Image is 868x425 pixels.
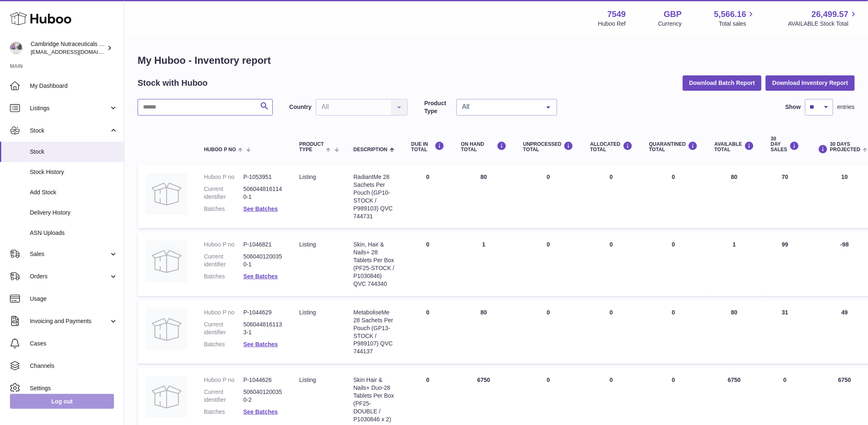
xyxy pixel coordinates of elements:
span: Stock [30,148,118,156]
span: Channels [30,362,118,370]
td: 1 [453,232,515,296]
strong: 7549 [607,9,626,20]
strong: GBP [664,9,681,20]
span: 26,499.57 [812,9,849,20]
button: Download Inventory Report [766,75,855,90]
span: Invoicing and Payments [30,317,109,325]
div: Skin, Hair & Nails+ 28 Tablets Per Box (PF25-STOCK / P1030846) QVC 744340 [354,241,395,287]
div: ON HAND Total [461,141,507,152]
span: Listings [30,104,109,112]
td: 0 [582,300,641,364]
dt: Batches [204,340,243,348]
div: Currency [658,20,682,28]
div: AVAILABLE Total [715,141,754,152]
span: Orders [30,273,109,280]
span: Description [354,147,388,152]
td: 0 [582,232,641,296]
div: UNPROCESSED Total [523,141,574,152]
span: Delivery History [30,209,118,217]
span: Total sales [719,20,756,28]
td: 0 [515,232,582,296]
td: 0 [582,165,641,228]
dt: Huboo P no [204,241,243,249]
span: Add Stock [30,188,118,196]
a: Log out [10,394,114,409]
a: 26,499.57 AVAILABLE Stock Total [788,9,858,28]
img: qvc@camnutra.com [10,42,22,54]
span: Settings [30,384,118,392]
div: Cambridge Nutraceuticals Ltd [31,40,105,56]
dd: 5060448161133-1 [243,321,283,336]
td: 0 [403,165,453,228]
span: listing [299,309,316,316]
div: 30 DAY SALES [771,136,799,153]
dd: P-1053951 [243,173,283,181]
span: listing [299,241,316,248]
div: RadiantMe 28 Sachets Per Pouch (GP10-STOCK / P989103) QVC 744731 [354,173,395,220]
span: 0 [672,309,675,316]
td: 80 [706,165,763,228]
td: 0 [403,300,453,364]
td: 80 [453,300,515,364]
div: QUARANTINED Total [649,141,698,152]
div: DUE IN TOTAL [411,141,444,152]
div: Huboo Ref [598,20,626,28]
dt: Current identifier [204,388,243,404]
h2: Stock with Huboo [138,77,208,89]
td: 80 [453,165,515,228]
a: See Batches [243,273,278,280]
dt: Current identifier [204,321,243,336]
span: Huboo P no [204,147,236,152]
span: 5,566.16 [714,9,747,20]
span: [EMAIL_ADDRESS][DOMAIN_NAME] [31,48,122,55]
span: 30 DAYS PROJECTED [830,142,860,152]
span: 0 [672,241,675,248]
span: Cases [30,340,118,348]
span: My Dashboard [30,82,118,90]
dd: P-1044629 [243,309,283,316]
dt: Huboo P no [204,309,243,316]
dd: 5060401200350-2 [243,388,283,404]
button: Download Batch Report [683,75,762,90]
label: Show [786,103,801,111]
span: entries [837,103,855,111]
td: 0 [515,300,582,364]
span: ASN Uploads [30,229,118,237]
dd: 5060448161140-1 [243,185,283,201]
td: 80 [706,300,763,364]
a: 5,566.16 Total sales [714,9,756,28]
a: See Batches [243,341,278,348]
dd: P-1044626 [243,376,283,384]
span: Sales [30,250,109,258]
dt: Batches [204,205,243,213]
div: MetaboliseMe 28 Sachets Per Pouch (GP13-STOCK / P989107) QVC 744137 [354,309,395,355]
h1: My Huboo - Inventory report [138,54,855,67]
td: 31 [762,300,807,364]
span: Usage [30,295,118,303]
img: product image [146,309,187,350]
td: 1 [706,232,763,296]
td: 70 [762,165,807,228]
a: See Batches [243,408,278,415]
dt: Current identifier [204,253,243,268]
td: 0 [403,232,453,296]
img: product image [146,241,187,282]
dd: P-1046821 [243,241,283,249]
span: Stock [30,127,109,135]
dt: Current identifier [204,185,243,201]
label: Product Type [424,99,452,115]
label: Country [289,103,312,111]
dt: Huboo P no [204,376,243,384]
img: product image [146,376,187,418]
td: 0 [515,165,582,228]
span: listing [299,174,316,180]
span: 0 [672,174,675,180]
dt: Huboo P no [204,173,243,181]
div: ALLOCATED Total [590,141,633,152]
img: product image [146,173,187,215]
dd: 5060401200350-1 [243,253,283,268]
dt: Batches [204,408,243,416]
span: listing [299,377,316,383]
a: See Batches [243,205,278,212]
span: AVAILABLE Stock Total [788,20,858,28]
